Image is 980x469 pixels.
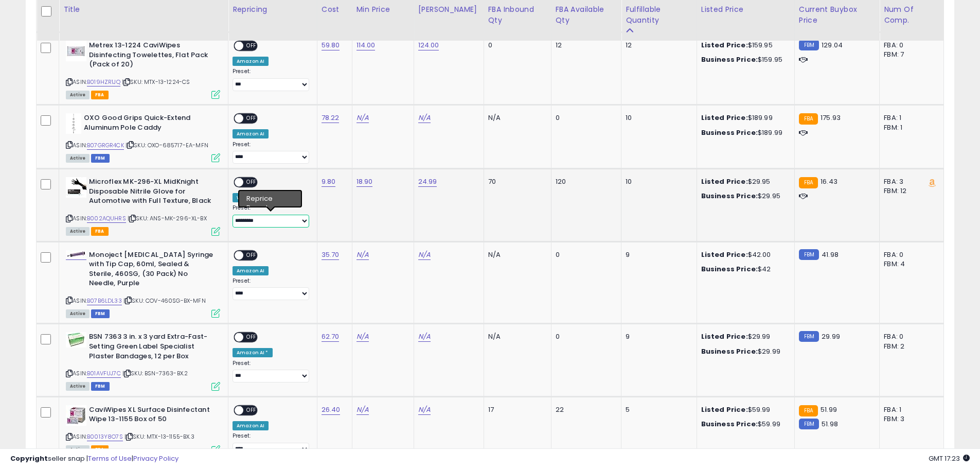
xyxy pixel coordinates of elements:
a: N/A [357,332,369,342]
small: FBM [799,331,819,342]
span: 2025-08-15 17:23 GMT [929,454,970,463]
b: Listed Price: [701,250,748,259]
a: 59.80 [322,40,340,50]
div: 17 [488,405,543,414]
b: Business Price: [701,191,758,201]
div: FBA: 0 [884,250,936,259]
b: Listed Price: [701,40,748,50]
a: N/A [418,113,431,123]
span: All listings currently available for purchase on Amazon [66,91,90,99]
a: 24.99 [418,177,437,187]
div: 9 [626,332,689,341]
div: Repricing [233,4,313,15]
b: Metrex 13-1224 CaviWipes Disinfecting Towelettes, Flat Pack (Pack of 20) [89,41,214,72]
div: N/A [488,250,543,259]
span: | SKU: OXO-685717-EA-MFN [126,141,208,149]
span: 41.98 [822,250,839,259]
b: Monoject [MEDICAL_DATA] Syringe with Tip Cap, 60ml, Sealed & Sterile, 460SG, (30 Pack) No Needle,... [89,250,214,291]
div: 0 [556,250,614,259]
div: 12 [556,41,614,50]
span: | SKU: COV-460SG-BX-MFN [123,297,206,305]
div: $189.99 [701,113,787,123]
div: $159.95 [701,41,787,50]
div: 9 [626,250,689,259]
div: 0 [488,41,543,50]
span: OFF [243,333,260,342]
div: 5 [626,405,689,414]
img: 51i2rfMhQeL._SL40_.jpg [66,332,86,348]
b: CaviWipes XL Surface Disinfectant Wipe 13-1155 Box of 50 [89,405,214,427]
a: B01AVFUJ7C [87,369,121,378]
div: $29.95 [701,177,787,186]
span: 51.98 [822,419,838,429]
div: Amazon AI [233,266,269,275]
span: OFF [243,406,260,414]
a: Terms of Use [88,454,132,463]
a: N/A [418,250,431,260]
div: Amazon AI * [233,348,273,357]
span: | SKU: ANS-MK-296-XL-BX [128,214,207,222]
div: [PERSON_NAME] [418,4,479,15]
div: FBA: 1 [884,113,936,123]
div: FBM: 1 [884,123,936,132]
small: FBA [799,177,818,188]
div: 10 [626,177,689,186]
img: 31fK+AK0d9L._SL40_.jpg [66,177,86,198]
strong: Copyright [10,454,48,463]
div: FBM: 7 [884,50,936,59]
div: $159.95 [701,55,787,64]
a: N/A [357,113,369,123]
a: N/A [418,332,431,342]
b: Listed Price: [701,113,748,123]
img: 31kU3bXqnCL._SL40_.jpg [66,41,86,61]
div: $42 [701,265,787,274]
div: Preset: [233,277,309,301]
div: FBA: 1 [884,405,936,414]
div: $189.99 [701,128,787,137]
span: | SKU: MTX-13-1155-BX.3 [124,432,194,441]
span: 51.99 [821,405,837,414]
b: Business Price: [701,419,758,429]
div: 12 [626,41,689,50]
div: Listed Price [701,4,790,15]
b: Business Price: [701,55,758,64]
span: All listings currently available for purchase on Amazon [66,227,90,236]
div: FBA Available Qty [556,4,617,26]
small: FBM [799,419,819,429]
span: FBA [91,91,109,99]
span: OFF [243,251,260,259]
div: $42.00 [701,250,787,259]
div: N/A [488,113,543,123]
span: 16.43 [821,177,838,186]
b: Business Price: [701,264,758,274]
div: Cost [322,4,348,15]
div: $29.95 [701,192,787,201]
span: | SKU: BSN-7363-BX.2 [122,369,188,377]
a: B07GRGR4CK [87,141,124,150]
div: Preset: [233,432,309,456]
div: FBM: 4 [884,259,936,269]
div: FBA: 3 [884,177,936,186]
div: Amazon AI [233,421,269,430]
div: 0 [556,113,614,123]
div: seller snap | | [10,454,179,464]
span: OFF [243,42,260,50]
div: 10 [626,113,689,123]
a: 124.00 [418,40,439,50]
div: $29.99 [701,332,787,341]
div: FBA: 0 [884,332,936,341]
span: 175.93 [821,113,841,123]
div: FBM: 12 [884,186,936,196]
small: FBA [799,405,818,416]
div: 120 [556,177,614,186]
span: FBA [91,227,109,236]
div: ASIN: [66,332,220,389]
b: Listed Price: [701,332,748,341]
a: 18.90 [357,177,373,187]
span: 29.99 [822,332,840,341]
div: Current Buybox Price [799,4,875,26]
div: FBM: 2 [884,342,936,351]
div: Fulfillable Quantity [626,4,692,26]
div: Num of Comp. [884,4,939,26]
div: Min Price [357,4,409,15]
